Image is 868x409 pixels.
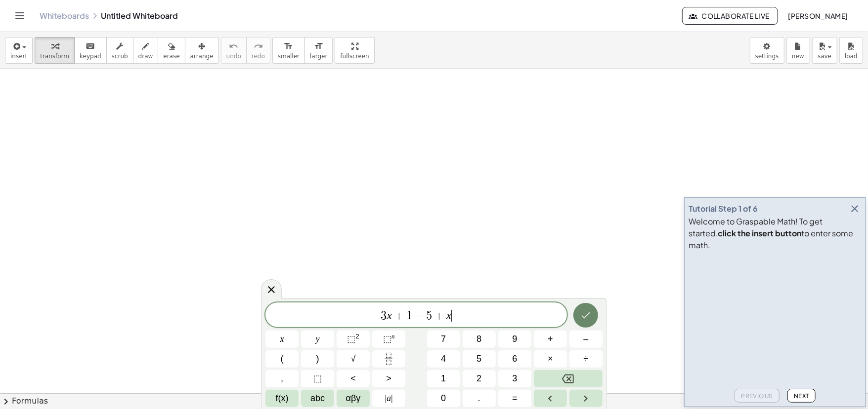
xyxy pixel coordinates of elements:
[477,372,481,385] span: 2
[272,37,305,64] button: format_sizesmaller
[792,53,804,60] span: new
[534,390,567,407] button: Left arrow
[427,331,460,348] button: 7
[498,331,531,348] button: 9
[584,352,589,366] span: ÷
[432,310,446,322] span: +
[478,392,480,405] span: .
[310,53,327,60] span: larger
[573,303,598,328] button: Done
[534,350,567,368] button: Times
[281,352,284,366] span: (
[845,53,858,60] span: load
[351,352,356,366] span: √
[35,37,75,64] button: transform
[265,350,299,368] button: (
[498,350,531,368] button: 6
[385,392,393,405] span: a
[689,216,862,251] div: Welcome to Graspable Math! To get started, to enter some math.
[265,390,299,407] button: Functions
[427,390,460,407] button: 0
[86,40,95,52] i: keyboard
[780,7,856,25] button: [PERSON_NAME]
[112,53,128,60] span: scrub
[498,370,531,387] button: 3
[794,392,809,400] span: Next
[316,352,319,366] span: )
[787,389,816,403] button: Next
[5,37,33,64] button: insert
[252,53,265,60] span: redo
[40,53,69,60] span: transform
[392,310,406,322] span: +
[391,333,395,340] sup: n
[372,350,405,368] button: Fraction
[412,310,427,322] span: =
[106,37,133,64] button: scrub
[718,228,801,238] b: click the insert button
[346,392,361,405] span: αβγ
[441,352,446,366] span: 4
[163,53,179,60] span: erase
[185,37,219,64] button: arrange
[301,350,334,368] button: )
[512,372,517,385] span: 3
[372,370,405,387] button: Greater than
[689,203,758,215] div: Tutorial Step 1 of 6
[10,53,27,60] span: insert
[441,333,446,346] span: 7
[534,331,567,348] button: Plus
[446,309,452,322] var: x
[301,331,334,348] button: y
[477,352,481,366] span: 5
[427,370,460,387] button: 1
[284,40,293,52] i: format_size
[278,53,300,60] span: smaller
[682,7,778,25] button: Collaborate Live
[386,372,391,385] span: >
[548,352,553,366] span: ×
[463,390,496,407] button: .
[786,37,810,64] button: new
[313,372,322,385] span: ⬚
[276,392,289,405] span: f(x)
[583,333,588,346] span: –
[265,370,299,387] button: ,
[512,352,517,366] span: 6
[383,334,391,344] span: ⬚
[138,53,153,60] span: draw
[304,37,333,64] button: format_sizelarger
[512,392,518,405] span: =
[426,310,432,322] span: 5
[74,37,107,64] button: keyboardkeypad
[12,8,28,24] button: Toggle navigation
[451,310,452,322] span: ​
[229,40,238,52] i: undo
[498,390,531,407] button: Equals
[280,333,284,346] span: x
[534,370,603,387] button: Backspace
[463,331,496,348] button: 8
[337,370,370,387] button: Less than
[190,53,214,60] span: arrange
[385,393,387,403] span: |
[818,53,831,60] span: save
[281,372,283,385] span: ,
[477,333,481,346] span: 8
[221,37,247,64] button: undoundo
[463,370,496,387] button: 2
[337,390,370,407] button: Greek alphabet
[347,334,355,344] span: ⬚
[548,333,553,346] span: +
[427,350,460,368] button: 4
[337,331,370,348] button: Squared
[387,309,392,322] var: x
[301,390,334,407] button: Alphabet
[80,53,101,60] span: keypad
[246,37,270,64] button: redoredo
[755,53,779,60] span: settings
[335,37,374,64] button: fullscreen
[158,37,185,64] button: erase
[569,331,603,348] button: Minus
[314,40,323,52] i: format_size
